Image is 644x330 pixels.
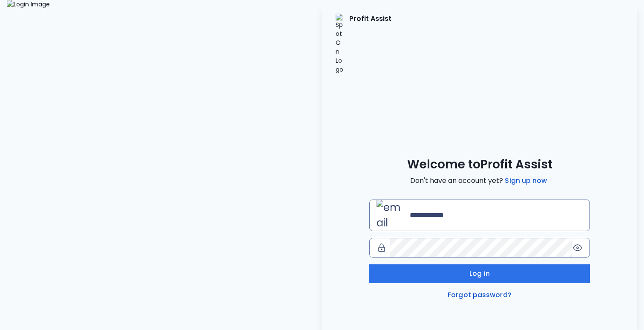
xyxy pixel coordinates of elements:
span: Don't have an account yet? [410,176,549,186]
p: Profit Assist [349,14,391,74]
a: Forgot password? [446,290,513,300]
span: Log in [469,269,490,279]
img: email [377,200,406,231]
a: Sign up now [503,176,549,186]
img: SpotOn Logo [336,14,344,74]
button: Log in [369,264,590,283]
span: Welcome to Profit Assist [407,157,552,172]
